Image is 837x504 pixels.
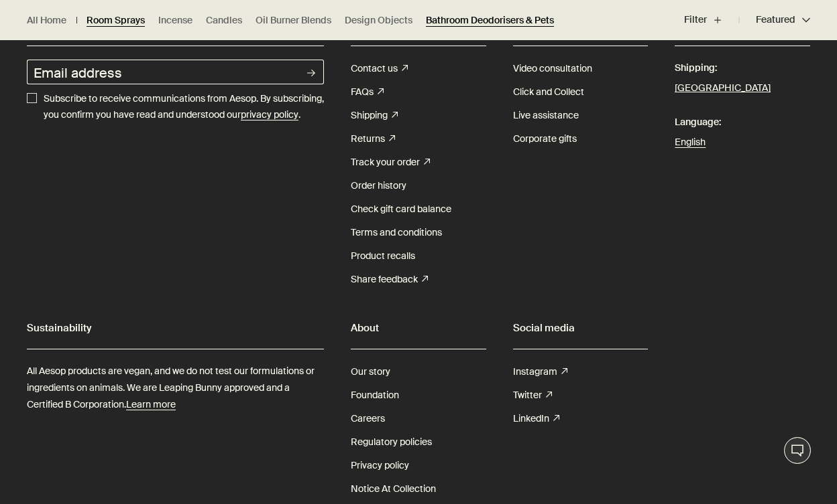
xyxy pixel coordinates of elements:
[513,104,579,127] a: Live assistance
[739,4,810,36] button: Featured
[351,407,385,430] a: Careers
[351,477,436,501] a: Notice At Collection
[241,108,298,120] u: privacy policy
[256,14,331,27] a: Oil Burner Blends
[241,107,298,123] a: privacy policy
[206,14,242,27] a: Candles
[675,134,810,151] a: English
[426,14,554,27] a: Bathroom Deodorisers & Pets
[513,57,592,80] a: Video consultation
[513,360,567,384] a: Instagram
[27,318,324,338] h2: Sustainability
[513,384,552,407] a: Twitter
[126,398,176,410] u: Learn more
[675,110,810,134] span: Language:
[351,127,395,151] a: Returns
[351,454,409,477] a: Privacy policy
[351,430,432,454] a: Regulatory policies
[351,151,430,174] a: Track your order
[126,396,176,413] a: Learn more
[351,197,451,221] a: Check gift card balance
[351,318,486,338] h2: About
[351,244,415,268] a: Product recalls
[684,4,739,36] button: Filter
[351,268,428,291] a: Share feedback
[351,360,390,384] a: Our story
[513,80,584,104] a: Click and Collect
[345,14,412,27] a: Design Objects
[351,57,408,80] a: Contact us
[87,14,145,27] a: Room Sprays
[675,56,810,80] span: Shipping:
[675,80,771,97] button: [GEOGRAPHIC_DATA]
[513,407,559,430] a: LinkedIn
[158,14,192,27] a: Incense
[784,437,811,464] button: Live Assistance
[513,318,649,338] h2: Social media
[351,80,384,104] a: FAQs
[351,221,442,244] a: Terms and conditions
[44,91,324,123] p: Subscribe to receive communications from Aesop. By subscribing, you confirm you have read and und...
[27,14,66,27] a: All Home
[27,363,324,414] p: All Aesop products are vegan, and we do not test our formulations or ingredients on animals. We a...
[27,60,299,84] input: Email address
[351,104,398,127] a: Shipping
[351,174,406,197] a: Order history
[513,127,577,151] a: Corporate gifts
[351,384,399,407] a: Foundation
